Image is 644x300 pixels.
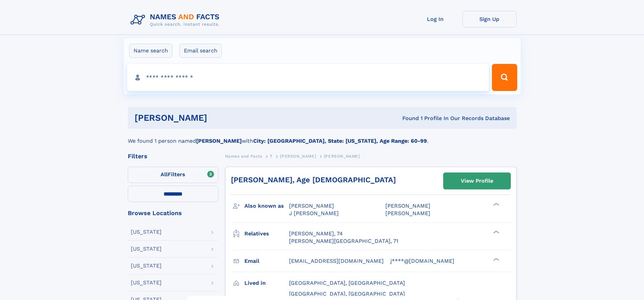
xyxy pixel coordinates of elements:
span: T [270,154,272,159]
a: View Profile [444,173,510,189]
span: [GEOGRAPHIC_DATA], [GEOGRAPHIC_DATA] [289,291,405,297]
span: [EMAIL_ADDRESS][DOMAIN_NAME] [289,258,384,264]
a: [PERSON_NAME], Age [DEMOGRAPHIC_DATA] [231,176,396,184]
button: Search Button [492,64,517,91]
div: ❯ [492,230,500,234]
div: [US_STATE] [131,263,162,269]
div: Found 1 Profile In Our Records Database [305,115,510,122]
div: [US_STATE] [131,229,162,235]
label: Name search [129,44,172,58]
a: [PERSON_NAME][GEOGRAPHIC_DATA], 71 [289,237,398,245]
div: ❯ [492,257,500,261]
input: search input [127,64,489,91]
label: Email search [180,44,222,58]
span: [PERSON_NAME] [385,203,430,209]
h3: Email [244,255,289,267]
span: [PERSON_NAME] [289,203,334,209]
span: [PERSON_NAME] [324,154,360,159]
span: [GEOGRAPHIC_DATA], [GEOGRAPHIC_DATA] [289,280,405,286]
h1: [PERSON_NAME] [135,114,305,122]
h3: Relatives [244,228,289,239]
div: [US_STATE] [131,246,162,252]
a: Log In [408,11,462,27]
b: [PERSON_NAME] [196,138,242,144]
span: [PERSON_NAME] [385,210,430,216]
h3: Also known as [244,200,289,212]
a: Names and Facts [225,152,262,160]
label: Filters [128,167,218,183]
span: [PERSON_NAME] [280,154,316,159]
div: View Profile [461,173,493,189]
img: Logo Names and Facts [128,11,225,29]
h3: Lived in [244,277,289,289]
div: Filters [128,153,218,159]
div: Browse Locations [128,210,218,216]
div: [US_STATE] [131,280,162,285]
a: [PERSON_NAME] [280,152,316,160]
a: [PERSON_NAME], 74 [289,230,343,237]
span: J [PERSON_NAME] [289,210,339,216]
a: Sign Up [462,11,517,27]
div: We found 1 person named with . [128,129,517,145]
b: City: [GEOGRAPHIC_DATA], State: [US_STATE], Age Range: 60-99 [253,138,427,144]
span: All [161,171,168,178]
a: T [270,152,272,160]
div: ❯ [492,202,500,207]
